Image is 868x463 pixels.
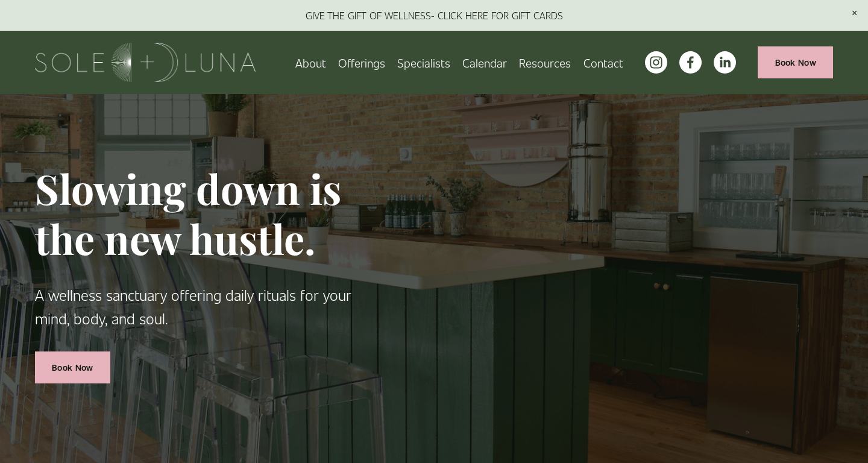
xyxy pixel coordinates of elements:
span: Offerings [338,53,385,72]
a: Contact [583,52,623,73]
a: folder dropdown [338,52,385,73]
a: Book Now [758,46,833,78]
a: Book Now [35,351,110,383]
a: LinkedIn [714,51,736,74]
a: facebook-unauth [679,51,702,74]
a: Calendar [462,52,507,73]
img: Sole + Luna [35,43,256,82]
h1: Slowing down is the new hustle. [35,163,364,264]
a: folder dropdown [519,52,571,73]
span: Resources [519,53,571,72]
a: About [295,52,326,73]
p: A wellness sanctuary offering daily rituals for your mind, body, and soul. [35,283,364,331]
a: instagram-unauth [645,51,667,74]
a: Specialists [397,52,450,73]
